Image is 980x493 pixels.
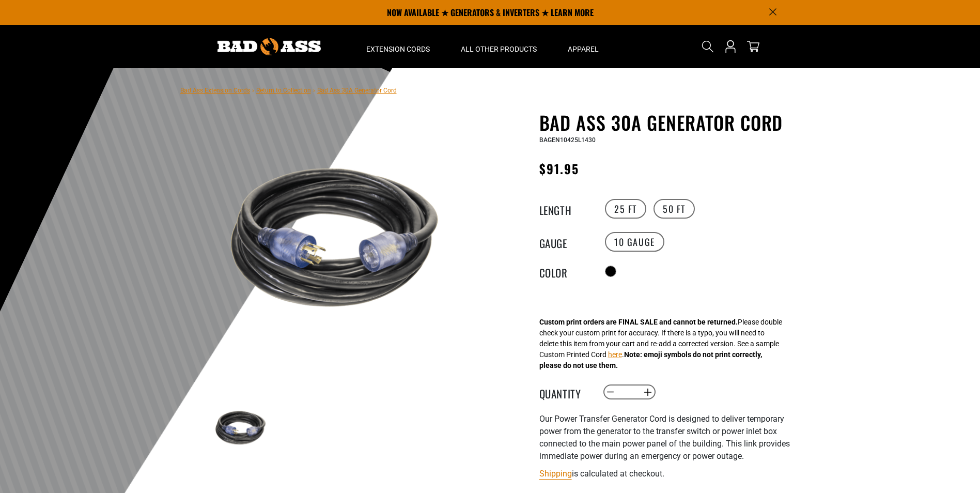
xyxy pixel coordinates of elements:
[552,25,614,68] summary: Apparel
[539,469,572,479] a: Shipping
[180,87,250,94] a: Bad Ass Extension Cords
[351,25,445,68] summary: Extension Cords
[608,349,622,360] button: here
[539,159,579,178] span: $91.95
[217,38,321,55] img: Bad Ass Extension Cords
[539,265,591,278] legend: Color
[445,25,552,68] summary: All Other Products
[539,317,782,371] div: Please double check your custom print for accuracy. If there is a typo, you will need to delete t...
[313,87,315,94] span: ›
[211,398,271,458] img: black
[366,44,430,54] span: Extension Cords
[654,199,695,219] label: 50 FT
[539,202,591,215] legend: Length
[252,87,254,94] span: ›
[461,44,537,54] span: All Other Products
[539,318,738,326] strong: Custom print orders are FINAL SALE and cannot be returned.
[539,136,596,144] span: BAGEN10425L1430
[539,350,762,369] strong: Note: emoji symbols do not print correctly, please do not use them.
[605,232,664,252] label: 10 GAUGE
[211,114,460,363] img: black
[539,386,591,399] label: Quantity
[605,199,646,219] label: 25 FT
[539,467,792,481] div: is calculated at checkout.
[539,413,792,463] p: Our Power Transfer Generator Cord is designed to deliver temporary power from the generator to th...
[317,87,397,94] span: Bad Ass 30A Generator Cord
[180,84,397,96] nav: breadcrumbs
[539,235,591,249] legend: Gauge
[699,38,716,55] summary: Search
[568,44,599,54] span: Apparel
[256,87,311,94] a: Return to Collection
[539,112,792,133] h1: Bad Ass 30A Generator Cord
